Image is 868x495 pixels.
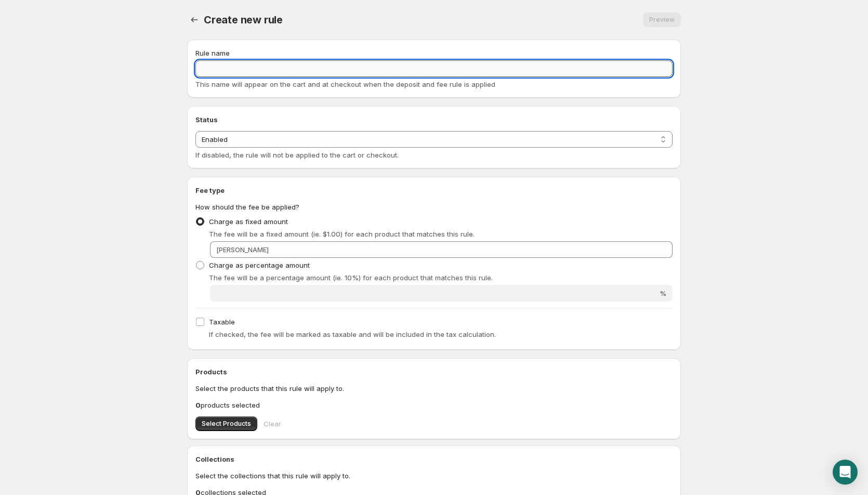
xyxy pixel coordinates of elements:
[216,245,269,254] span: [PERSON_NAME]
[209,217,288,226] span: Charge as fixed amount
[209,272,673,283] p: The fee will be a percentage amount (ie. 10%) for each product that matches this rule.
[195,185,673,196] h2: Fee type
[195,383,673,394] p: Select the products that this rule will apply to.
[195,401,201,409] b: 0
[202,420,251,428] span: Select Products
[195,80,495,88] span: This name will appear on the cart and at checkout when the deposit and fee rule is applied
[209,318,235,326] span: Taxable
[209,261,310,269] span: Charge as percentage amount
[195,367,673,377] h2: Products
[833,460,858,485] div: Open Intercom Messenger
[660,289,666,297] span: %
[209,230,475,238] span: The fee will be a fixed amount (ie. $1.00) for each product that matches this rule.
[195,203,299,211] span: How should the fee be applied?
[204,14,283,26] span: Create new rule
[195,49,230,57] span: Rule name
[195,416,257,431] button: Select Products
[187,12,202,27] button: Settings
[195,471,673,481] p: Select the collections that this rule will apply to.
[209,330,496,338] span: If checked, the fee will be marked as taxable and will be included in the tax calculation.
[195,400,673,410] p: products selected
[195,454,673,464] h2: Collections
[195,151,399,159] span: If disabled, the rule will not be applied to the cart or checkout.
[195,114,673,125] h2: Status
